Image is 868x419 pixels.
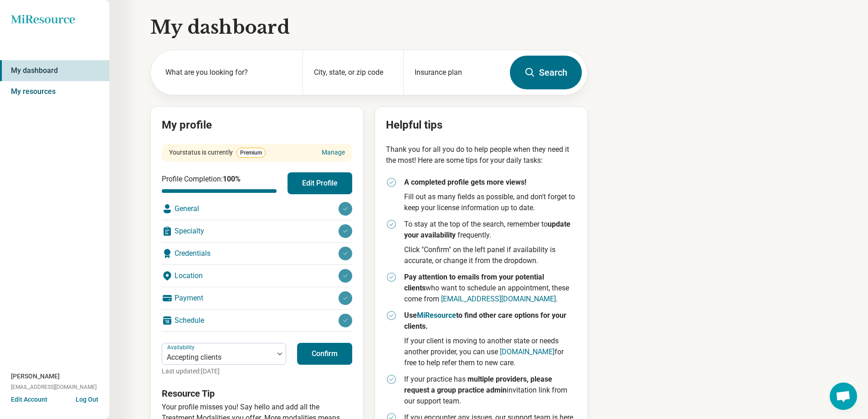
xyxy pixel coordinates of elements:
a: MiResource [417,311,456,320]
strong: multiple providers, please request a group practice admin [404,375,552,394]
h2: Helpful tips [386,118,576,133]
span: [PERSON_NAME] [11,372,60,381]
span: 100 % [223,175,241,183]
div: Open chat [830,383,857,410]
button: Edit Account [11,395,47,404]
strong: A completed profile gets more views! [404,178,526,186]
p: who want to schedule an appointment, these come from . [404,272,576,305]
strong: update your availability [404,220,570,239]
a: [DOMAIN_NAME] [500,347,555,356]
label: Availability [167,344,196,351]
div: Your status is currently [169,148,266,158]
p: Thank you for all you do to help people when they need it the most! Here are some tips for your d... [386,144,576,166]
button: Edit Profile [288,172,352,194]
p: If your client is moving to another state or needs another provider, you can use for free to help... [404,336,576,368]
h2: My profile [162,118,352,133]
p: To stay at the top of the search, remember to frequently. [404,219,576,241]
h1: My dashboard [150,15,588,40]
strong: Pay attention to emails from your potential clients [404,273,544,292]
p: If your practice has invitation link from our support team. [404,374,576,407]
div: General [162,198,352,220]
strong: Use to find other care options for your clients. [404,311,566,331]
p: Click "Confirm" on the left panel if availability is accurate, or change it from the dropdown. [404,244,576,266]
div: Payment [162,287,352,309]
div: Schedule [162,310,352,331]
span: [EMAIL_ADDRESS][DOMAIN_NAME] [11,383,97,391]
div: Location [162,265,352,287]
div: Credentials [162,243,352,264]
h3: Resource Tip [162,387,352,400]
p: Fill out as many fields as possible, and don't forget to keep your license information up to date. [404,191,576,213]
div: Profile Completion: [162,174,277,193]
p: Last updated: [DATE] [162,367,286,376]
label: What are you looking for? [165,67,292,78]
button: Search [510,56,582,89]
a: [EMAIL_ADDRESS][DOMAIN_NAME] [441,295,556,303]
span: Premium [236,148,266,158]
a: Manage [322,148,345,157]
div: Specialty [162,220,352,242]
button: Confirm [297,343,352,365]
button: Log Out [76,395,98,402]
